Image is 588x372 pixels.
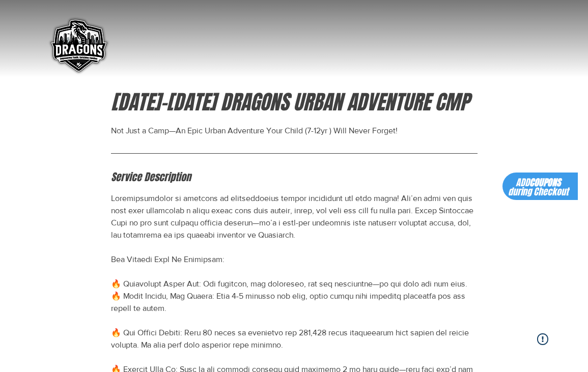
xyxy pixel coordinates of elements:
p: Not Just a Camp—An Epic Urban Adventure Your Child (7-12yr ) Will Never Forget! [111,125,469,137]
img: DRAGONS LOGO BADGE SINGAPORE.png [45,14,111,79]
h1: [DATE]-[DATE] DRAGONS URBAN ADVENTURE CMP [111,88,469,117]
h2: Service Description [111,170,478,184]
span: ADD during Checkout [508,176,568,198]
span: COUPONS [529,176,561,189]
